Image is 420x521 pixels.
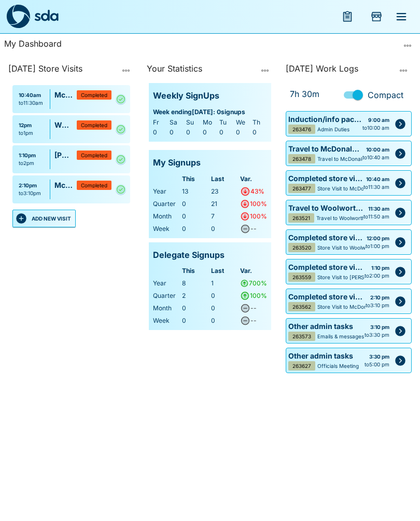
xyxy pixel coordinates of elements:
[249,278,267,289] div: 700%
[253,127,267,138] div: 0
[19,152,36,159] div: 1:10pm
[219,127,234,138] div: 0
[399,37,416,54] button: more
[365,272,389,280] span: to 2:00 pm
[153,211,180,222] div: Month
[363,213,389,221] span: to 11:50 am
[250,225,257,232] span: --
[54,89,77,100] p: McDonalds Geelong Bypass Northbound
[182,291,209,301] div: 2
[335,4,360,29] button: menu
[81,92,107,98] span: Completed
[317,126,349,133] p: Admin Duties
[317,362,359,370] p: Officials Meeting
[182,278,209,289] div: 8
[186,117,201,128] div: Su
[153,303,180,313] div: Month
[153,156,201,170] p: My Signups
[240,266,267,276] div: Var.
[368,89,403,101] span: Compact
[19,99,43,107] div: to 11:30am
[116,153,126,166] svg: Complete
[250,304,257,312] span: --
[211,224,238,234] div: 0
[288,350,365,361] p: Other admin tasks
[250,199,267,209] div: 100%
[369,353,389,360] strong: 3:30 pm
[391,322,409,340] button: Edit
[236,127,250,138] div: 0
[153,186,180,197] div: Year
[290,88,319,100] span: 7h 30m
[153,89,219,103] p: Weekly SignUps
[153,278,180,289] div: Year
[292,156,311,161] span: 263478
[116,183,126,196] svg: Complete
[364,4,389,29] button: Add Store Visit
[366,301,389,309] span: to 3:10 pm
[368,205,389,212] strong: 11:30 am
[12,210,76,227] button: ADD NEW VISIT
[362,124,389,132] span: to 10:00 am
[367,235,389,241] strong: 12:00 pm
[211,199,238,209] div: 21
[8,62,116,79] div: [DATE] Store Visits
[363,183,389,191] span: to 11:30 am
[366,242,389,250] span: to 1:00 pm
[292,186,311,191] span: 263477
[250,211,267,222] div: 100%
[54,149,77,160] p: [PERSON_NAME]
[182,199,209,209] div: 0
[211,291,238,301] div: 0
[317,244,391,252] p: Store Visit to Woolworths Lara
[203,117,217,128] div: Mo
[288,143,362,154] p: Travel to McDonalds Geelong Bypass Northbound
[317,333,364,340] p: Emails & messages
[391,234,409,251] button: Edit
[153,107,267,117] span: Week ending [DATE] : 0 signups
[292,334,311,339] span: 263573
[19,121,33,129] div: 12pm
[317,303,390,311] p: Store Visit to McDonalds Lara
[182,211,209,222] div: 0
[391,293,409,310] button: Edit
[116,154,126,164] a: Complete
[116,184,126,195] a: Complete
[288,114,362,125] p: Induction/info packs, emails
[288,262,365,272] p: Completed store visit to [PERSON_NAME]
[286,62,393,79] div: [DATE] Work Logs
[250,317,257,324] span: --
[19,182,41,189] div: 2:10pm
[391,174,409,192] button: Edit
[316,214,381,222] p: Travel to Woolworths Lara
[292,245,311,250] span: 263520
[116,123,126,135] svg: Complete
[116,124,126,134] a: Complete
[116,93,126,105] svg: Complete
[366,146,389,153] strong: 10:00 am
[182,303,209,313] div: 0
[365,331,389,339] span: to 3:30 pm
[292,363,311,368] span: 263627
[292,275,311,280] span: 263559
[391,263,409,281] button: Edit
[182,174,209,184] div: This
[288,321,365,332] p: Other admin tasks
[288,291,366,302] p: Completed store visit to [GEOGRAPHIC_DATA]
[292,304,311,309] span: 263562
[288,232,366,243] p: Completed store visit to [GEOGRAPHIC_DATA] Lara
[153,199,180,209] div: Quarter
[170,127,184,138] div: 0
[19,129,33,137] div: to 1pm
[253,117,267,128] div: Th
[240,174,267,184] div: Var.
[116,94,126,104] a: Complete
[211,303,238,313] div: 0
[34,9,59,21] img: sda-logotype.svg
[366,176,389,182] strong: 10:40 am
[362,154,389,161] span: to 10:40 am
[211,174,238,184] div: Last
[19,189,41,197] div: to 3:10pm
[153,249,225,262] p: Delegate Signups
[182,266,209,276] div: This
